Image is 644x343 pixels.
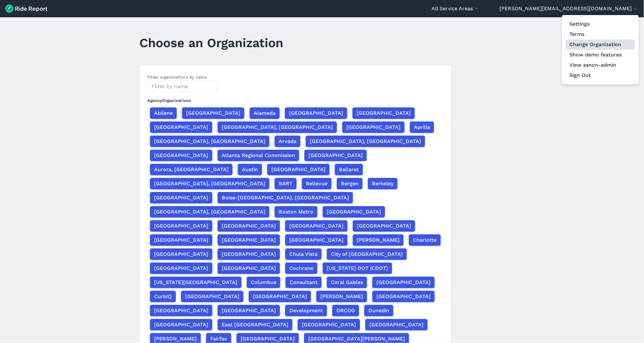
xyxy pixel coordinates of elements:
[566,29,635,39] a: Terms
[566,19,635,29] a: Settings
[566,60,635,70] button: View asnon-admin
[566,39,635,50] a: Change Organization
[566,70,635,80] button: Sign Out
[566,50,635,60] button: Show demo features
